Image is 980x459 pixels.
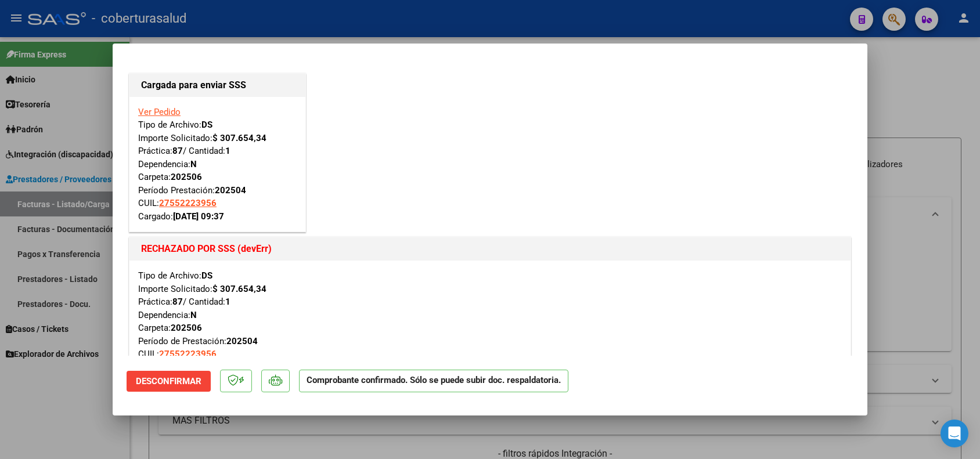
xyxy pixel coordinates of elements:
[215,185,246,196] strong: 202504
[159,349,217,359] span: 27552223956
[127,371,211,392] button: Desconfirmar
[141,78,294,92] h1: Cargada para enviar SSS
[138,106,297,223] div: Tipo de Archivo: Importe Solicitado: Práctica: / Cantidad: Dependencia: Carpeta: Período Prestaci...
[190,310,197,320] strong: N
[141,242,839,256] h1: RECHAZADO POR SSS (devErr)
[201,270,212,281] strong: DS
[171,172,202,182] strong: 202506
[225,297,230,307] strong: 1
[172,146,183,156] strong: 87
[212,284,266,294] strong: $ 307.654,34
[138,269,842,374] div: Tipo de Archivo: Importe Solicitado: Práctica: / Cantidad: Dependencia: Carpeta: Período de Prest...
[138,107,181,117] a: Ver Pedido
[225,146,230,156] strong: 1
[190,159,197,169] strong: N
[212,133,266,143] strong: $ 307.654,34
[172,297,183,307] strong: 87
[136,376,201,386] span: Desconfirmar
[159,198,217,208] span: 27552223956
[941,420,968,447] div: Open Intercom Messenger
[171,323,202,333] strong: 202506
[173,211,224,222] strong: [DATE] 09:37
[299,370,568,392] p: Comprobante confirmado. Sólo se puede subir doc. respaldatoria.
[226,336,258,346] strong: 202504
[201,120,212,130] strong: DS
